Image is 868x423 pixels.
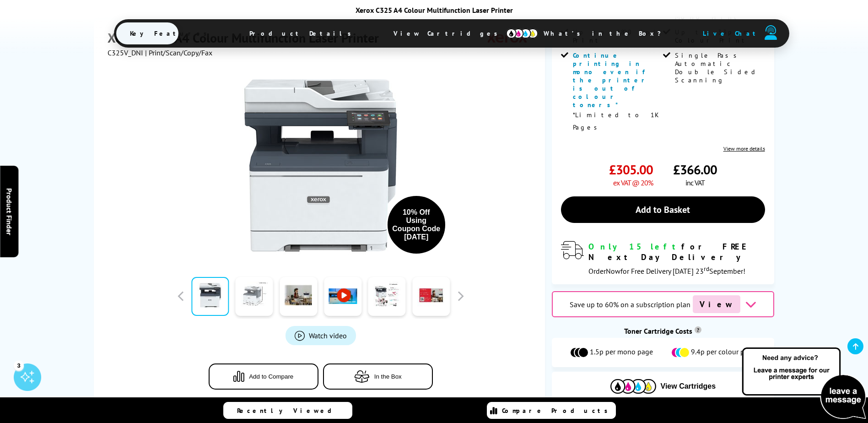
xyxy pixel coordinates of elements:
[588,266,745,276] span: Order for Free Delivery [DATE] 23 September!
[392,208,441,241] div: 10% Off Using Coupon Code [DATE]
[740,346,868,421] img: Open Live Chat window
[552,326,774,336] div: Toner Cartridge Costs
[609,161,653,178] span: £305.00
[502,407,613,415] span: Compare Products
[673,161,717,178] span: £366.00
[661,382,716,390] span: View Cartridges
[590,347,653,358] span: 1.5p per mono page
[380,22,520,45] span: View Cartridges
[116,22,226,44] span: Key Features
[237,407,341,415] span: Recently Viewed
[231,76,410,255] img: Xerox C325
[223,402,352,419] a: Recently Viewed
[530,22,684,44] span: What’s in the Box?
[249,373,293,380] span: Add to Compare
[14,360,24,370] div: 3
[559,379,767,394] button: View Cartridges
[561,196,765,223] a: Add to Basket
[613,178,653,187] span: ex VAT @ 20%
[610,379,656,393] img: Cartridges
[570,300,690,309] span: Save up to 60% on a subscription plan
[573,109,661,134] p: *Limited to 1K Pages
[309,331,347,340] span: Watch video
[606,266,620,276] span: Now
[209,363,318,390] button: Add to Compare
[561,241,765,275] div: modal_delivery
[693,295,740,313] span: View
[236,22,370,44] span: Product Details
[573,51,650,109] span: Continue printing in mono even if the printer is out of colour toners*
[374,373,402,380] span: In the Box
[723,145,765,152] a: View more details
[765,25,777,40] img: user-headset-duotone.svg
[114,5,755,15] div: Xerox C325 A4 Colour Multifunction Laser Printer
[703,29,760,38] span: Live Chat
[588,241,765,262] div: for FREE Next Day Delivery
[5,188,14,235] span: Product Finder
[487,402,616,419] a: Compare Products
[691,347,756,358] span: 9.4p per colour page
[685,178,705,187] span: inc VAT
[695,326,701,333] sup: Cost per page
[588,241,681,252] span: Only 15 left
[506,28,538,38] img: cmyk-icon.svg
[704,265,709,273] sup: rd
[286,326,356,345] a: Product_All_Videos
[675,51,763,84] span: Single Pass Automatic Double Sided Scanning
[323,363,433,390] button: In the Box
